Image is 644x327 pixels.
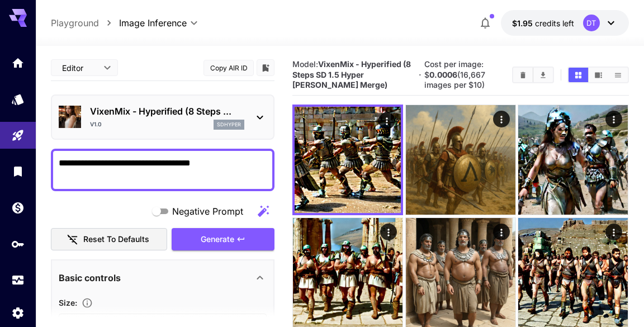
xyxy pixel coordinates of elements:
div: API Keys [11,237,25,251]
div: Actions [606,111,623,127]
img: 9k= [406,105,515,215]
div: Clear ImagesDownload All [512,67,554,83]
div: Settings [11,306,25,320]
button: Generate [172,228,274,251]
button: Adjust the dimensions of the generated image by specifying its width and height in pixels, or sel... [77,297,97,309]
img: 9k= [295,107,401,213]
div: Actions [381,224,397,240]
div: VixenMix - Hyperified (8 Steps ...v1.0sdhyper [59,100,267,134]
span: credits left [535,18,574,28]
div: Models [11,92,25,106]
p: sdhyper [217,121,241,129]
span: $1.95 [512,18,535,28]
button: Copy AIR ID [203,60,254,76]
span: Image Inference [119,16,187,30]
div: Actions [379,112,396,129]
button: Show images in grid view [569,68,588,82]
div: Actions [493,111,510,127]
nav: breadcrumb [51,16,119,30]
span: Cost per image: $ (16,667 images per $10) [424,59,485,89]
span: Generate [201,233,234,247]
span: Size : [59,298,77,307]
a: Playground [51,16,99,30]
img: 2Q== [518,105,628,215]
button: Show images in list view [608,68,628,82]
div: Actions [493,224,510,240]
div: Library [11,164,25,178]
div: Home [11,56,25,70]
button: Download All [533,68,553,82]
p: Basic controls [59,271,121,285]
button: Reset to defaults [51,228,167,251]
p: v1.0 [90,120,102,129]
b: VixenMix - Hyperified (8 Steps SD 1.5 Hyper [PERSON_NAME] Merge) [292,59,411,89]
div: Playground [11,129,25,143]
div: Actions [606,224,623,240]
div: Basic controls [59,264,267,291]
b: 0.0006 [429,70,457,79]
p: · [419,68,422,82]
button: Add to library [261,61,271,74]
p: VixenMix - Hyperified (8 Steps ... [90,105,244,118]
div: Usage [11,273,25,287]
span: Negative Prompt [172,205,243,218]
div: Show images in grid viewShow images in video viewShow images in list view [567,67,629,83]
div: $1.9526 [512,17,574,29]
span: Model: [292,59,411,89]
button: Show images in video view [589,68,608,82]
span: Editor [62,62,97,74]
button: $1.9526DT [501,10,629,36]
button: Clear Images [513,68,533,82]
div: DT [583,15,600,31]
div: Wallet [11,201,25,215]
